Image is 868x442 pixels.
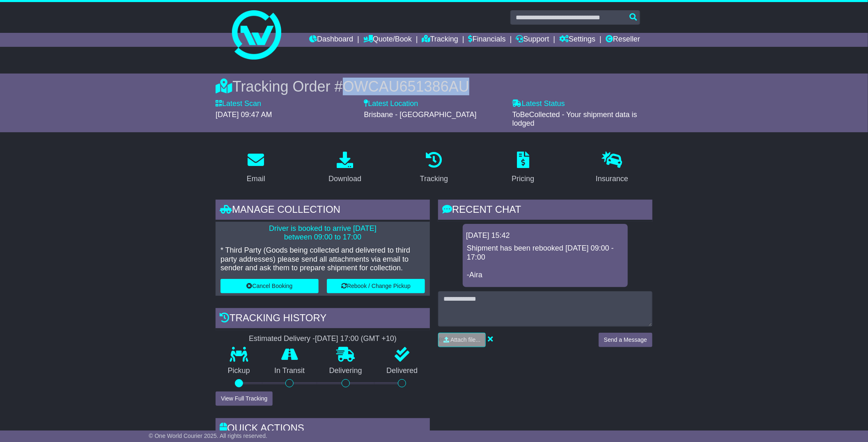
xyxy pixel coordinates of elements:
div: Tracking history [216,308,430,330]
div: Insurance [596,173,628,184]
span: [DATE] 09:47 AM [216,110,272,119]
div: RECENT CHAT [438,200,652,222]
a: Download [323,149,367,187]
div: Tracking [420,173,448,184]
a: Reseller [606,33,640,47]
a: Settings [559,33,595,47]
p: Driver is booked to arrive [DATE] between 09:00 to 17:00 [220,224,425,242]
div: Download [328,173,361,184]
label: Latest Scan [216,99,261,108]
p: Delivered [374,366,430,375]
p: * Third Party (Goods being collected and delivered to third party addresses) please send all atta... [220,246,425,273]
p: In Transit [262,366,317,375]
div: Pricing [512,173,534,184]
a: Email [241,149,271,187]
span: OWCAU651386AU [343,78,469,95]
span: Brisbane - [GEOGRAPHIC_DATA] [364,110,476,119]
label: Latest Status [512,99,565,108]
div: Tracking Order # [216,78,652,95]
label: Latest Location [364,99,418,108]
span: ToBeCollected - Your shipment data is lodged [512,110,637,128]
p: Delivering [317,366,374,375]
a: Tracking [422,33,458,47]
a: Tracking [415,149,453,187]
div: [DATE] 15:42 [466,231,625,240]
div: Email [247,173,265,184]
p: Pickup [216,366,262,375]
a: Pricing [506,149,540,187]
p: Shipment has been rebooked [DATE] 09:00 - 17:00 -Aira [467,244,624,279]
a: Dashboard [309,33,353,47]
div: Quick Actions [216,418,430,440]
a: Financials [468,33,506,47]
div: Manage collection [216,200,430,222]
div: Estimated Delivery - [216,334,430,343]
div: [DATE] 17:00 (GMT +10) [315,334,397,343]
button: View Full Tracking [216,391,273,406]
a: Insurance [590,149,634,187]
button: Send a Message [599,333,652,347]
button: Cancel Booking [220,279,319,293]
button: Rebook / Change Pickup [327,279,425,293]
a: Quote/Book [363,33,412,47]
a: Support [516,33,549,47]
span: © One World Courier 2025. All rights reserved. [149,433,267,439]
